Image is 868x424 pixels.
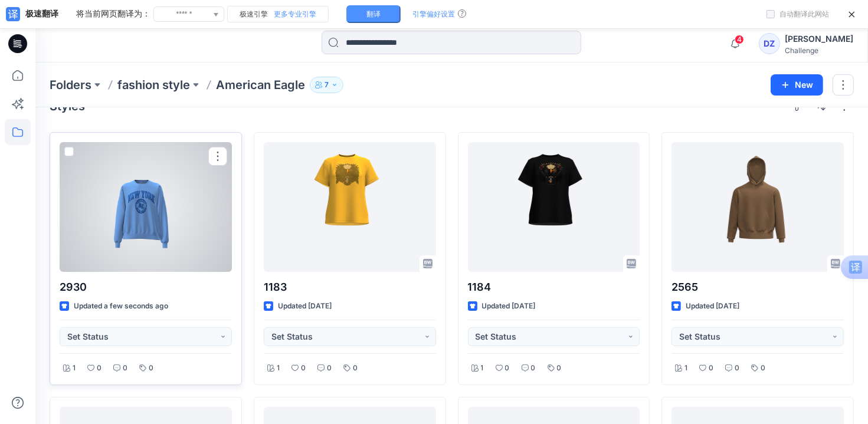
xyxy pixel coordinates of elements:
[264,142,436,272] a: 1183
[310,77,343,93] button: 7
[327,362,332,374] p: 0
[761,362,765,374] p: 0
[785,32,853,46] div: [PERSON_NAME]
[531,362,536,374] p: 0
[481,362,484,374] p: 1
[73,362,76,374] p: 1
[771,74,823,96] button: New
[216,77,305,93] p: American Eagle
[468,279,640,295] p: 1184
[60,142,232,272] a: 2930
[686,300,739,313] p: Updated [DATE]
[672,142,844,272] a: 2565
[735,362,739,374] p: 0
[505,362,510,374] p: 0
[278,300,332,313] p: Updated [DATE]
[325,78,329,91] p: 7
[123,362,127,374] p: 0
[50,77,91,93] a: Folders
[759,33,780,54] div: DZ
[672,279,844,295] p: 2565
[468,142,640,272] a: 1184
[785,46,853,55] div: Challenge
[149,362,153,374] p: 0
[482,300,536,313] p: Updated [DATE]
[74,300,168,313] p: Updated a few seconds ago
[60,279,232,295] p: 2930
[353,362,358,374] p: 0
[735,35,744,44] span: 4
[264,279,436,295] p: 1183
[301,362,306,374] p: 0
[97,362,101,374] p: 0
[117,77,190,93] a: fashion style
[557,362,562,374] p: 0
[684,362,687,374] p: 1
[277,362,280,374] p: 1
[709,362,713,374] p: 0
